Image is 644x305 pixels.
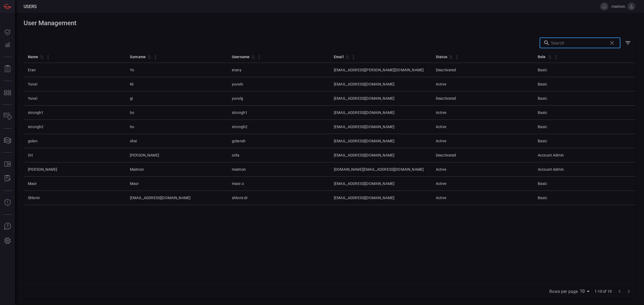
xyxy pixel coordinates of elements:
td: erany [228,63,330,77]
td: Active [431,120,533,134]
div: Email [334,54,344,60]
span: Sort by Email ascending [344,54,350,59]
td: strongh1 [24,106,126,120]
span: 1-10 of 10 [595,289,612,294]
td: [EMAIL_ADDRESS][DOMAIN_NAME] [330,77,431,91]
td: Basic [533,191,635,205]
span: Go to next page [624,288,633,293]
td: Deactivated [431,63,533,77]
td: Active [431,77,533,91]
div: Role [538,54,546,60]
td: strongh2 [228,120,330,134]
td: golan [24,134,126,148]
td: Yuval [24,91,126,106]
td: ho [126,106,228,120]
td: ho [126,120,228,134]
td: Basic [533,106,635,120]
td: Shlomi [24,191,126,205]
td: [EMAIL_ADDRESS][DOMAIN_NAME] [330,106,431,120]
div: Status [436,54,447,60]
td: golansh [228,134,330,148]
td: Basic [533,120,635,134]
td: Deactivated [431,148,533,162]
td: yuvalg [228,91,330,106]
td: yuvaln [228,77,330,91]
div: Username [232,54,250,60]
span: Clear search [608,38,617,47]
td: Basic [533,63,635,77]
td: Yuval [24,77,126,91]
td: strongh1 [228,106,330,120]
td: Basic [533,77,635,91]
span: Users [24,4,37,9]
td: [EMAIL_ADDRESS][DOMAIN_NAME] [330,91,431,106]
td: shai [126,134,228,148]
h1: User Management [24,19,635,27]
td: Maimon [126,162,228,177]
div: Rows per page [580,287,591,296]
button: Preferences [1,235,14,247]
td: shlomi.dr [228,191,330,205]
button: Column Actions [349,53,358,61]
td: Account Admin [533,148,635,162]
button: Cards [1,134,14,147]
span: Sort by Name ascending [38,54,45,59]
span: Sort by Role ascending [546,54,553,59]
td: gi [126,91,228,106]
td: Active [431,177,533,191]
td: maimon [228,162,330,177]
td: [EMAIL_ADDRESS][DOMAIN_NAME] [330,148,431,162]
div: Surname [130,54,146,60]
td: Active [431,134,533,148]
div: Name [28,54,38,60]
td: [DOMAIN_NAME][EMAIL_ADDRESS][DOMAIN_NAME] [330,162,431,177]
button: Dashboard [1,26,14,39]
td: [EMAIL_ADDRESS][DOMAIN_NAME] [330,177,431,191]
td: maor.o [228,177,330,191]
button: MITRE - Detection Posture [1,86,14,99]
span: Sort by Status ascending [447,54,454,59]
td: Basic [533,91,635,106]
button: ALERT ANALYSIS [1,172,14,185]
button: Show/Hide filters [623,38,633,48]
input: Search [551,38,605,48]
button: Column Actions [151,53,160,61]
td: Eran [24,63,126,77]
button: Detections [1,39,14,51]
td: Yo [126,63,228,77]
button: Column Actions [552,53,560,61]
td: Ori [24,148,126,162]
button: Column Actions [453,53,461,61]
td: Active [431,106,533,120]
td: [PERSON_NAME] [24,162,126,177]
td: Active [431,191,533,205]
td: Deactivated [431,91,533,106]
td: Active [431,162,533,177]
button: Inventory [1,110,14,123]
button: Column Actions [44,53,52,61]
span: Sort by Username ascending [250,54,256,59]
td: Basic [533,177,635,191]
td: Account Admin [533,162,635,177]
td: [EMAIL_ADDRESS][DOMAIN_NAME] [330,120,431,134]
td: Ni [126,77,228,91]
td: Maor [24,177,126,191]
td: [EMAIL_ADDRESS][DOMAIN_NAME] [330,191,431,205]
span: maimon [610,4,625,9]
td: [EMAIL_ADDRESS][DOMAIN_NAME] [330,134,431,148]
label: Rows per page [549,288,578,295]
td: strongh2 [24,120,126,134]
button: Ask Us A Question [1,220,14,233]
button: Rule Catalog [1,158,14,171]
span: Sort by Surname ascending [146,54,152,59]
td: orila [228,148,330,162]
span: Go to previous page [615,288,624,293]
button: Column Actions [255,53,264,61]
td: [EMAIL_ADDRESS][DOMAIN_NAME] [126,191,228,205]
td: Maor [126,177,228,191]
button: Threat Intelligence [1,196,14,209]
